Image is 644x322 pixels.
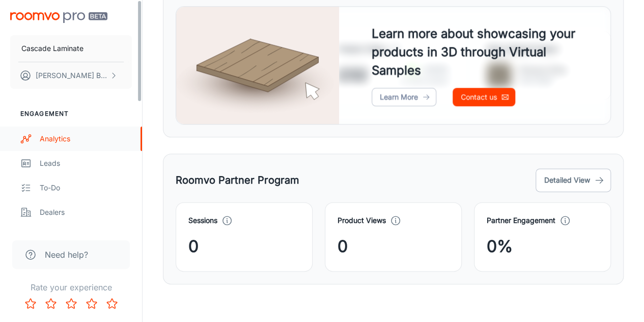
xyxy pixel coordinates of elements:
[372,88,436,106] a: Learn More
[36,70,107,81] p: [PERSON_NAME] Buckwold
[338,234,348,259] span: 0
[21,43,83,54] p: Cascade Laminate
[536,168,611,192] button: Detailed View
[10,35,132,62] button: Cascade Laminate
[41,293,61,314] button: Rate 2 star
[487,234,513,259] span: 0%
[338,215,386,226] h4: Product Views
[40,133,132,144] div: Analytics
[10,62,132,89] button: [PERSON_NAME] Buckwold
[40,182,132,193] div: To-do
[45,249,88,261] span: Need help?
[188,215,217,226] h4: Sessions
[188,234,199,259] span: 0
[176,172,299,188] h5: Roomvo Partner Program
[487,215,555,226] h4: Partner Engagement
[102,293,122,314] button: Rate 5 star
[20,293,41,314] button: Rate 1 star
[453,88,515,106] a: Contact us
[8,281,134,293] p: Rate your experience
[81,293,102,314] button: Rate 4 star
[61,293,81,314] button: Rate 3 star
[10,12,107,23] img: Roomvo PRO Beta
[40,207,132,218] div: Dealers
[40,158,132,169] div: Leads
[372,24,578,80] h4: Learn more about showcasing your products in 3D through Virtual Samples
